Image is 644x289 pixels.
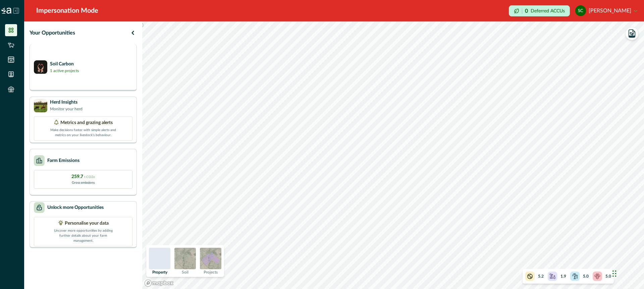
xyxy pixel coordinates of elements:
p: Unlock more Opportunities [47,204,104,211]
p: Make decisions faster with simple alerts and metrics on your livestock’s behaviour. [50,126,117,138]
iframe: Chat Widget [610,257,644,289]
p: 0 [525,8,528,14]
p: 1.9 [560,273,566,279]
button: simon costello[PERSON_NAME] [575,3,637,19]
img: Logo [1,8,11,14]
img: soil preview [174,248,196,269]
a: Mapbox logo [144,279,174,287]
p: Herd Insights [50,99,83,106]
div: Impersonation Mode [36,6,98,16]
p: Gross emissions [72,180,95,185]
p: Your Opportunities [30,29,75,37]
div: Drag [612,264,616,284]
p: Metrics and grazing alerts [60,119,113,126]
p: Personalise your data [65,220,109,227]
p: Farm Emissions [47,157,79,164]
p: Property [152,270,167,274]
p: 1 active projects [50,68,79,74]
p: Soil [182,270,189,274]
p: Projects [204,270,218,274]
p: Uncover more opportunities by adding further details about your farm management. [50,227,117,243]
span: t CO2e [84,175,95,179]
p: 259.7 [71,173,95,180]
p: Monitor your herd [50,106,83,112]
img: projects preview [200,248,221,269]
p: Deferred ACCUs [531,8,565,13]
p: 5.2 [538,273,544,279]
p: 5.0 [583,273,589,279]
p: Soil Carbon [50,61,79,68]
p: 5.0 [605,273,611,279]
